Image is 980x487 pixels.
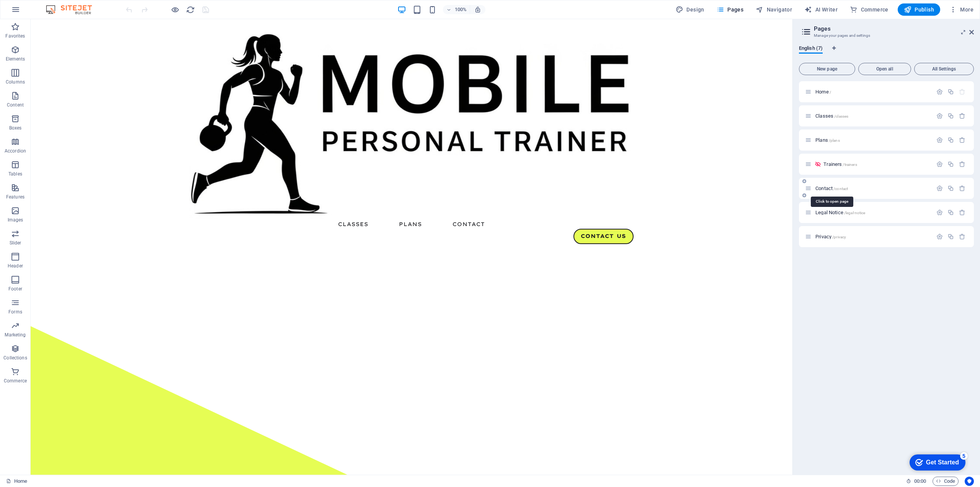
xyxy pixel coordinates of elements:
[815,89,831,95] span: Click to open page
[946,3,977,16] button: More
[813,89,933,94] div: Home/
[959,209,965,216] div: Remove
[7,102,24,108] p: Content
[829,138,840,143] span: /plans
[947,113,954,119] div: Duplicate
[799,45,974,60] div: Language Tabs
[906,477,926,486] h6: Session time
[8,217,23,223] p: Images
[947,209,954,216] div: Duplicate
[898,3,940,16] button: Publish
[6,477,27,486] a: Click to cancel selection. Double-click to open Pages
[904,6,934,13] span: Publish
[6,79,25,85] p: Columns
[833,187,848,191] span: /contact
[947,137,954,143] div: Duplicate
[5,332,26,338] p: Marketing
[936,209,943,216] div: Settings
[813,210,933,215] div: Legal Notice/legal-notice
[4,378,27,384] p: Commerce
[947,161,954,167] div: Duplicate
[843,162,857,167] span: /trainers
[834,114,848,118] span: /classes
[814,25,974,32] h2: Pages
[9,125,22,131] p: Boxes
[8,171,22,177] p: Tables
[959,161,965,167] div: Remove
[850,6,889,13] span: Commerce
[847,3,892,16] button: Commerce
[821,162,933,167] div: Trainers/trainers
[6,56,25,62] p: Elements
[815,210,865,215] span: Click to open page
[918,67,970,71] span: All Settings
[914,63,974,75] button: All Settings
[31,19,792,475] iframe: To enrich screen reader interactions, please activate Accessibility in Grammarly extension settings
[949,6,973,13] span: More
[830,90,831,94] span: /
[947,185,954,192] div: Duplicate
[813,186,933,191] div: Contact/contact
[936,161,943,167] div: Settings
[862,67,908,71] span: Open all
[933,477,959,486] button: Code
[936,137,943,143] div: Settings
[3,355,27,361] p: Collections
[936,477,955,486] span: Code
[823,161,857,167] span: Click to open page
[802,67,852,71] span: New page
[844,211,866,215] span: /legal-notice
[936,233,943,240] div: Settings
[5,148,26,154] p: Accordion
[5,33,25,39] p: Favorites
[959,137,965,143] div: Remove
[858,63,911,75] button: Open all
[814,32,959,39] h3: Manage your pages and settings
[914,477,926,486] span: 00 00
[815,113,848,119] span: Click to open page
[756,6,792,13] span: Navigator
[813,138,933,143] div: Plans/plans
[815,234,846,239] span: Click to open page
[947,233,954,240] div: Duplicate
[936,185,943,192] div: Settings
[936,89,943,95] div: Settings
[8,286,22,292] p: Footer
[965,477,974,486] button: Usercentrics
[920,478,921,484] span: :
[813,234,933,239] div: Privacy/privacy
[832,235,846,239] span: /privacy
[799,63,855,75] button: New page
[959,113,965,119] div: Remove
[959,89,965,95] div: The startpage cannot be deleted
[801,3,841,16] button: AI Writer
[753,3,795,16] button: Navigator
[903,451,969,474] iframe: To enrich screen reader interactions, please activate Accessibility in Grammarly extension settings
[959,233,965,240] div: Remove
[8,263,23,269] p: Header
[815,137,840,143] span: Click to open page
[6,194,24,200] p: Features
[799,44,823,54] span: English (7)
[959,185,965,192] div: Remove
[947,89,954,95] div: Duplicate
[804,6,838,13] span: AI Writer
[813,113,933,118] div: Classes/classes
[815,185,848,191] span: Contact
[8,309,22,315] p: Forms
[936,113,943,119] div: Settings
[10,240,21,246] p: Slider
